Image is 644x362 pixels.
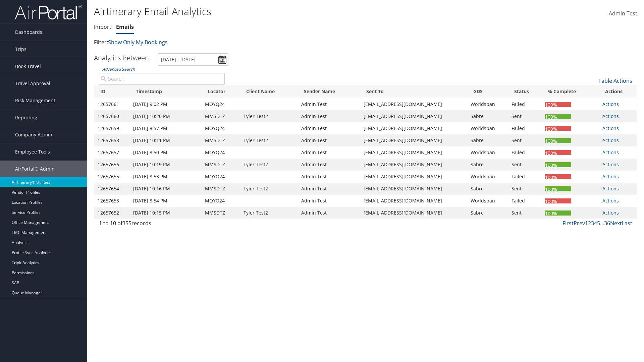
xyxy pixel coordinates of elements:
a: Actions [602,209,619,216]
td: Failed [508,122,542,134]
div: 100% [545,114,571,119]
th: % Complete: activate to sort column ascending [542,85,599,98]
td: Sabre [467,134,508,146]
td: [EMAIL_ADDRESS][DOMAIN_NAME] [360,98,467,110]
td: Admin Test [298,98,360,110]
td: [DATE] 10:16 PM [130,183,202,195]
th: Locator [202,85,240,98]
a: Actions [602,161,619,168]
td: MOYQ24 [202,98,240,110]
td: [DATE] 10:20 PM [130,110,202,122]
span: Dashboards [15,24,42,41]
a: Actions [602,137,619,143]
div: 100% [545,102,571,107]
td: Tyler Test2 [240,183,298,195]
td: [DATE] 8:54 PM [130,195,202,207]
td: [EMAIL_ADDRESS][DOMAIN_NAME] [360,207,467,219]
td: Worldspan [467,122,508,134]
a: Prev [574,220,585,227]
td: 12657653 [94,195,130,207]
div: 100% [545,186,571,191]
th: Client Name: activate to sort column ascending [240,85,298,98]
td: Worldspan [467,98,508,110]
th: Sender Name: activate to sort column ascending [298,85,360,98]
th: Status: activate to sort column ascending [508,85,542,98]
h3: Analytics Between: [94,53,151,62]
td: Admin Test [298,183,360,195]
td: [EMAIL_ADDRESS][DOMAIN_NAME] [360,134,467,146]
td: [EMAIL_ADDRESS][DOMAIN_NAME] [360,171,467,183]
td: Admin Test [298,146,360,159]
div: 1 to 10 of records [99,219,225,231]
a: 2 [588,220,591,227]
span: Reporting [15,109,37,126]
td: [EMAIL_ADDRESS][DOMAIN_NAME] [360,146,467,159]
td: 12657661 [94,98,130,110]
a: Actions [602,149,619,156]
th: GDS: activate to sort column ascending [467,85,508,98]
span: 355 [122,220,131,227]
td: Sabre [467,110,508,122]
a: 36 [604,220,610,227]
span: Trips [15,41,26,58]
a: Table Actions [598,77,632,84]
td: MMSDTZ [202,207,240,219]
span: … [600,220,604,227]
span: Admin Test [609,10,637,17]
th: Actions [599,85,637,98]
td: Admin Test [298,122,360,134]
td: MMSDTZ [202,110,240,122]
td: Admin Test [298,159,360,171]
td: Sabre [467,159,508,171]
a: Actions [602,173,619,180]
div: 100% [545,138,571,143]
a: Actions [602,113,619,119]
div: 100% [545,210,571,216]
td: MMSDTZ [202,183,240,195]
td: [DATE] 8:57 PM [130,122,202,134]
th: ID: activate to sort column ascending [94,85,130,98]
a: Actions [602,185,619,192]
td: Worldspan [467,146,508,159]
td: Admin Test [298,195,360,207]
span: AirPortal® Admin [15,161,55,177]
td: Failed [508,146,542,159]
a: Actions [602,101,619,107]
td: Failed [508,171,542,183]
td: Sent [508,183,542,195]
td: 12657654 [94,183,130,195]
td: [DATE] 10:19 PM [130,159,202,171]
div: 100% [545,198,571,203]
td: 12657657 [94,146,130,159]
p: Filter: [94,38,456,47]
th: Timestamp: activate to sort column ascending [130,85,202,98]
input: Advanced Search [99,73,225,85]
span: Employee Tools [15,143,50,160]
span: Book Travel [15,58,41,75]
td: Admin Test [298,171,360,183]
td: MMSDTZ [202,134,240,146]
h1: Airtinerary Email Analytics [94,4,456,18]
a: Admin Test [609,3,637,24]
td: Sent [508,134,542,146]
td: [EMAIL_ADDRESS][DOMAIN_NAME] [360,159,467,171]
td: 12657658 [94,134,130,146]
a: Last [622,220,632,227]
td: MOYQ24 [202,146,240,159]
a: Actions [602,125,619,131]
td: Failed [508,195,542,207]
td: Sabre [467,183,508,195]
td: Worldspan [467,195,508,207]
span: Company Admin [15,126,52,143]
td: Tyler Test2 [240,110,298,122]
span: Risk Management [15,92,55,109]
td: MOYQ24 [202,195,240,207]
td: Admin Test [298,110,360,122]
td: Admin Test [298,134,360,146]
input: [DATE] - [DATE] [158,53,228,66]
a: Show Only My Bookings [108,39,168,46]
td: [EMAIL_ADDRESS][DOMAIN_NAME] [360,195,467,207]
td: Sabre [467,207,508,219]
a: Next [610,220,622,227]
td: MMSDTZ [202,159,240,171]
